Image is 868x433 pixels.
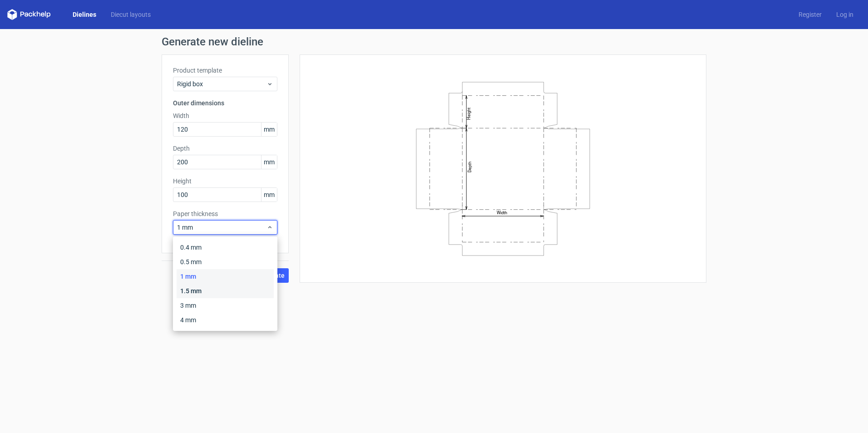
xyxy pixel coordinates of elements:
[65,10,104,19] a: Dielines
[497,210,507,215] text: Width
[261,155,277,169] span: mm
[177,284,274,298] div: 1.5 mm
[177,298,274,313] div: 3 mm
[177,240,274,255] div: 0.4 mm
[467,161,472,172] text: Depth
[173,144,277,153] label: Depth
[791,10,829,19] a: Register
[173,209,277,218] label: Paper thickness
[177,313,274,327] div: 4 mm
[173,111,277,120] label: Width
[829,10,861,19] a: Log in
[173,177,277,186] label: Height
[162,36,706,47] h1: Generate new dieline
[177,223,266,232] span: 1 mm
[177,79,266,89] span: Rigid box
[261,188,277,202] span: mm
[173,66,277,75] label: Product template
[177,255,274,269] div: 0.5 mm
[104,10,158,19] a: Diecut layouts
[177,269,274,284] div: 1 mm
[261,123,277,136] span: mm
[466,107,471,119] text: Height
[173,98,277,108] h3: Outer dimensions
